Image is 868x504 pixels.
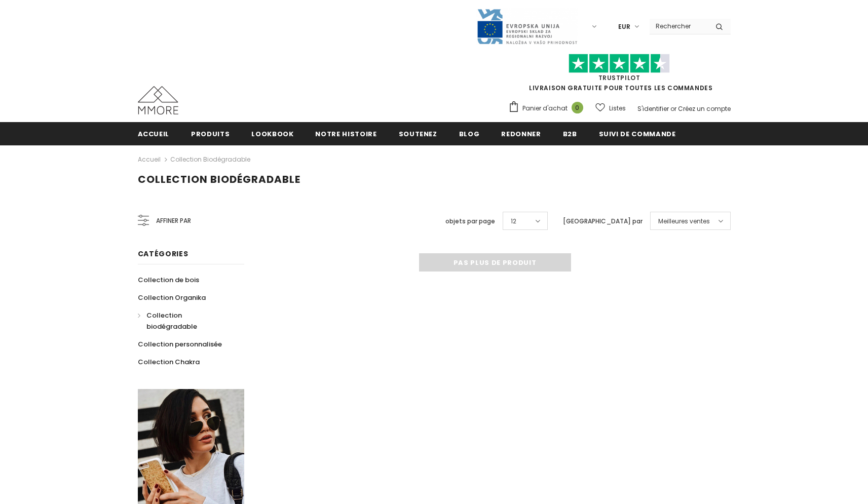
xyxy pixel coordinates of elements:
[459,129,480,139] span: Blog
[138,353,200,371] a: Collection Chakra
[399,122,437,145] a: soutenez
[459,122,480,145] a: Blog
[508,58,731,92] span: LIVRAISON GRATUITE POUR TOUTES LES COMMANDES
[156,215,191,226] span: Affiner par
[138,357,200,367] span: Collection Chakra
[511,216,516,226] span: 12
[251,129,293,139] span: Lookbook
[563,122,577,145] a: B2B
[658,216,710,226] span: Meilleures ventes
[191,122,230,145] a: Produits
[522,103,568,113] span: Panier d'achat
[445,216,495,226] label: objets par page
[637,104,669,113] a: S'identifier
[595,99,626,117] a: Listes
[170,155,250,164] a: Collection biodégradable
[563,129,577,139] span: B2B
[138,335,222,353] a: Collection personnalisée
[501,122,541,145] a: Redonner
[138,86,178,114] img: Cas MMORE
[598,73,640,82] a: TrustPilot
[138,129,170,139] span: Accueil
[476,22,578,30] a: Javni Razpis
[138,249,188,259] span: Catégories
[569,54,670,73] img: Faites confiance aux étoiles pilotes
[138,122,170,145] a: Accueil
[315,129,376,139] span: Notre histoire
[670,104,676,113] span: or
[138,153,161,166] a: Accueil
[399,129,437,139] span: soutenez
[508,101,588,116] a: Panier d'achat 0
[138,271,199,289] a: Collection de bois
[251,122,293,145] a: Lookbook
[609,103,626,113] span: Listes
[191,129,230,139] span: Produits
[138,275,199,285] span: Collection de bois
[138,172,300,186] span: Collection biodégradable
[650,19,708,33] input: Search Site
[138,339,222,349] span: Collection personnalisée
[138,306,233,335] a: Collection biodégradable
[678,104,731,113] a: Créez un compte
[572,102,583,113] span: 0
[138,289,206,306] a: Collection Organika
[599,129,676,139] span: Suivi de commande
[599,122,676,145] a: Suivi de commande
[146,311,197,331] span: Collection biodégradable
[138,293,206,302] span: Collection Organika
[501,129,541,139] span: Redonner
[563,216,643,226] label: [GEOGRAPHIC_DATA] par
[315,122,376,145] a: Notre histoire
[476,8,578,45] img: Javni Razpis
[618,22,630,32] span: EUR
